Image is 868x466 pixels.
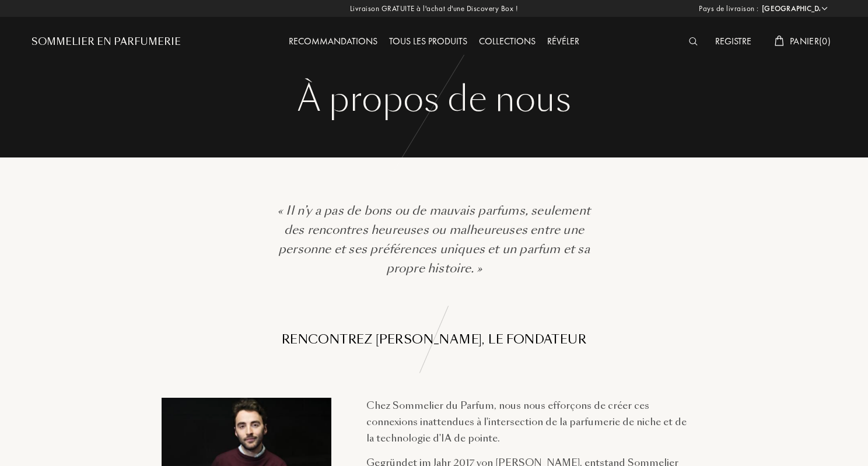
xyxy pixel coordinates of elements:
img: cart_white.svg [775,36,784,46]
font: Pays de livraison : [699,3,759,13]
font: ) [828,35,831,47]
font: « Il n’y a pas de bons ou de mauvais parfums, seulement des rencontres heureuses ou malheureuses ... [278,202,590,276]
font: Panier [790,35,819,47]
font: ( [819,35,822,47]
font: Livraison GRATUITE à l'achat d'une Discovery Box ! [350,3,519,13]
font: Chez Sommelier du Parfum, nous nous efforçons de créer ces connexions inattendues à l'intersectio... [366,399,687,445]
font: RENCONTREZ [PERSON_NAME], LE FONDATEUR [282,331,586,348]
a: Registre [709,35,757,47]
a: Révéler [541,35,585,47]
a: Tous les produits [383,35,473,47]
font: Collections [479,35,535,47]
a: Collections [473,35,541,47]
font: Registre [715,35,751,47]
font: Tous les produits [389,35,467,47]
a: Sommelier en parfumerie [32,35,181,49]
font: À propos de nous [297,75,571,123]
font: Sommelier en parfumerie [32,35,181,48]
font: Recommandations [289,35,377,47]
font: 0 [822,35,827,47]
img: search_icn_white.svg [689,37,698,45]
font: Révéler [547,35,579,47]
a: Recommandations [283,35,383,47]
